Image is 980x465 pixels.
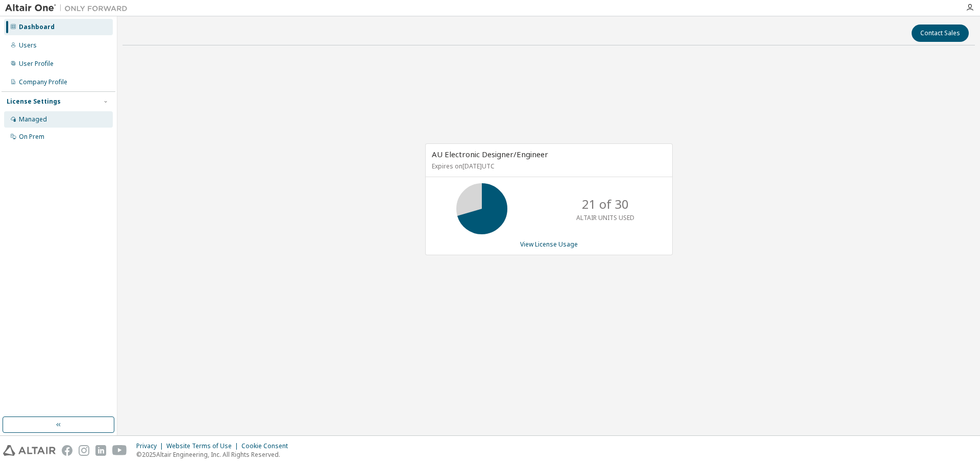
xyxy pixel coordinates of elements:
img: altair_logo.svg [3,445,56,456]
span: AU Electronic Designer/Engineer [432,149,548,159]
p: ALTAIR UNITS USED [576,213,634,222]
div: User Profile [19,60,54,68]
button: Contact Sales [912,25,969,42]
img: linkedin.svg [95,445,106,456]
div: Privacy [136,442,166,450]
div: On Prem [19,133,44,141]
div: Company Profile [19,78,67,86]
p: © 2025 Altair Engineering, Inc. All Rights Reserved. [136,450,294,459]
div: License Settings [7,97,61,106]
div: Users [19,41,37,50]
p: 21 of 30 [582,195,629,213]
img: instagram.svg [79,445,89,456]
div: Dashboard [19,23,55,31]
p: Expires on [DATE] UTC [432,162,664,170]
div: Managed [19,115,47,124]
img: facebook.svg [62,445,72,456]
div: Cookie Consent [241,442,294,450]
img: youtube.svg [112,445,127,456]
img: Altair One [5,3,133,13]
a: View License Usage [520,240,578,249]
div: Website Terms of Use [166,442,241,450]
